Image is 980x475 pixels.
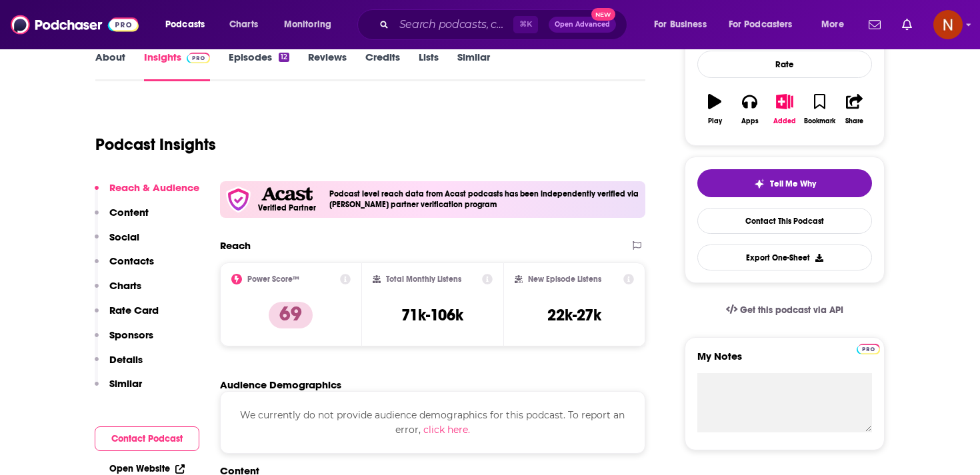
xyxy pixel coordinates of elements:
div: 12 [279,53,289,62]
button: click here. [423,422,470,437]
span: ⌘ K [513,16,538,33]
button: Contacts [95,254,154,279]
p: Sponsors [109,328,153,341]
button: Apps [732,85,767,133]
a: Credits [365,51,400,81]
button: open menu [156,14,222,35]
span: Podcasts [165,15,205,34]
button: Added [767,85,802,133]
p: Details [109,353,143,366]
button: open menu [645,14,723,35]
h2: Total Monthly Listens [386,274,461,284]
a: Show notifications dropdown [863,13,886,36]
button: Open AdvancedNew [549,17,616,33]
button: Export One-Sheet [697,244,872,270]
span: Charts [229,15,258,34]
button: open menu [275,14,349,35]
a: Charts [221,14,266,35]
span: More [821,15,844,34]
a: Pro website [857,342,880,354]
p: Rate Card [109,304,159,316]
img: User Profile [933,10,963,39]
h2: New Episode Listens [528,274,601,284]
button: open menu [812,14,861,35]
button: Reach & Audience [95,181,199,206]
img: Acast [261,187,312,201]
h2: Power Score™ [247,274,299,284]
a: Reviews [308,51,347,81]
a: Contact This Podcast [697,208,872,234]
img: Podchaser Pro [857,344,880,354]
button: Content [95,206,149,231]
div: Apps [741,117,759,125]
img: Podchaser - Follow, Share and Rate Podcasts [11,12,139,37]
span: We currently do not provide audience demographics for this podcast. To report an error, [240,409,625,436]
a: Show notifications dropdown [897,13,917,36]
a: Get this podcast via API [715,294,854,326]
span: Get this podcast via API [740,304,843,316]
p: 69 [269,302,313,328]
button: Rate Card [95,304,159,328]
p: Social [109,231,139,243]
a: About [95,51,125,81]
input: Search podcasts, credits, & more... [394,14,513,35]
button: Show profile menu [933,10,963,39]
button: Sponsors [95,328,153,353]
span: For Podcasters [729,15,793,34]
button: tell me why sparkleTell Me Why [697,169,872,197]
a: Similar [457,51,490,81]
div: Play [708,117,722,125]
h5: Verified Partner [258,204,316,212]
button: Contact Podcast [95,426,199,451]
h3: 71k-106k [401,305,463,325]
button: Charts [95,279,141,304]
span: Open Advanced [555,21,610,28]
span: Tell Me Why [770,179,816,189]
p: Reach & Audience [109,181,199,194]
p: Similar [109,377,142,390]
button: Details [95,353,143,378]
button: Play [697,85,732,133]
button: Social [95,231,139,255]
span: New [591,8,615,21]
button: Share [837,85,872,133]
img: verfied icon [225,187,251,213]
a: Lists [419,51,439,81]
div: Search podcasts, credits, & more... [370,9,640,40]
p: Content [109,206,149,219]
span: Logged in as AdelNBM [933,10,963,39]
h2: Reach [220,239,251,252]
label: My Notes [697,350,872,373]
div: Share [845,117,863,125]
button: Bookmark [802,85,837,133]
a: Open Website [109,463,185,474]
div: Rate [697,51,872,78]
span: Monitoring [284,15,331,34]
a: Episodes12 [229,51,289,81]
span: For Business [654,15,707,34]
h2: Audience Demographics [220,378,341,391]
h1: Podcast Insights [95,135,216,155]
button: open menu [720,14,812,35]
img: Podchaser Pro [187,53,210,63]
div: Bookmark [804,117,835,125]
img: tell me why sparkle [754,179,765,189]
h3: 22k-27k [547,305,601,325]
p: Charts [109,279,141,292]
h4: Podcast level reach data from Acast podcasts has been independently verified via [PERSON_NAME] pa... [329,189,640,209]
button: Similar [95,377,142,402]
a: InsightsPodchaser Pro [144,51,210,81]
div: Added [773,117,796,125]
p: Contacts [109,254,154,267]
